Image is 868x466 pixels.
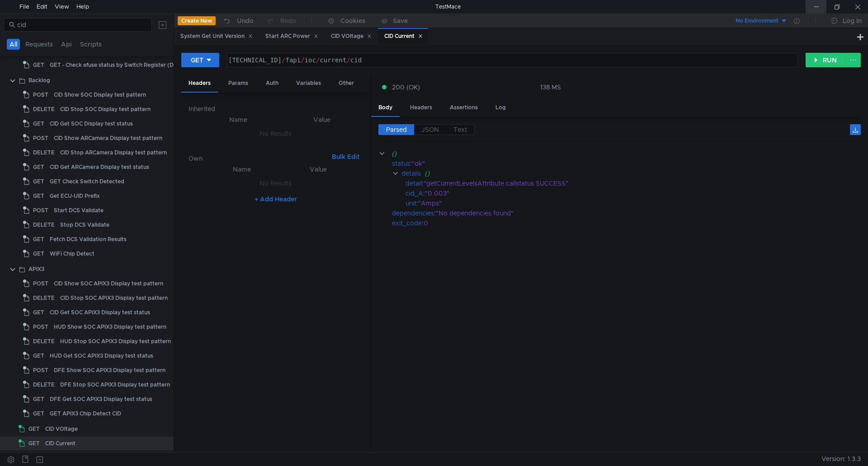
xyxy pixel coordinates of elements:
div: "No dependencies found" [436,208,849,218]
span: GET [33,306,44,319]
th: Name [196,114,281,125]
button: No Environment [725,14,788,28]
button: Redo [260,14,302,28]
div: DFE Get SOC APIX3 Display test status [50,392,152,406]
div: WiFi Chip Detect [50,247,94,261]
div: "ok" [412,158,848,168]
div: Auth [259,75,286,92]
div: Log [488,99,513,116]
span: POST [33,88,48,102]
div: GET APIX3 Chip Detect CID [50,407,121,420]
span: DELETE [33,291,55,305]
div: : [392,158,861,168]
nz-embed-empty: No Results [259,179,292,187]
div: CID Show SOC APIX3 Display test pattern [54,277,163,290]
div: status [392,158,410,168]
div: unit [406,198,416,208]
span: DELETE [33,146,55,159]
div: exit_code [392,218,422,228]
span: GET [28,437,40,450]
div: Undo [237,15,254,26]
div: Assertions [443,99,485,116]
div: CID Stop ARCamera Display test pattern [60,146,167,159]
div: Log In [843,15,862,26]
div: Start ARC Power [265,32,318,41]
div: Fetch DCS Validation Results [50,233,127,246]
span: GET [33,407,44,420]
button: Create New [178,16,216,25]
span: POST [33,277,48,290]
div: detail [406,178,422,188]
div: 0 [424,218,849,228]
div: : [406,178,861,188]
span: GET [33,349,44,363]
h6: Inherited [189,103,363,114]
span: POST [33,131,48,145]
div: "0.003" [425,188,848,198]
div: HUD Stop SOC APIX3 Display test pattern [60,335,171,348]
div: Cookies [340,15,365,26]
div: "Amps" [418,198,848,208]
th: Value [281,164,356,175]
div: : [392,208,861,218]
div: CID Stop SOC Display test pattern [60,103,151,116]
span: POST [33,320,48,334]
span: GET [33,392,44,406]
div: APIX3 [28,262,44,276]
span: JSON [421,126,439,134]
div: CID Current [384,32,423,41]
span: Text [453,126,467,134]
div: CID Get ARCamera Display test status [50,160,149,174]
div: : [406,198,861,208]
div: : [406,188,861,198]
div: "getCurrentLevelsAttribute callstatus SUCCESS" [424,178,848,188]
div: HUD Show SOC APIX3 Display test pattern [54,320,166,334]
input: Search... [17,20,146,30]
div: Headers [181,75,218,93]
button: Api [58,39,75,50]
div: CID Get SOC Display test status [50,117,133,130]
div: No Environment [736,17,778,25]
div: HUD Get SOC APIX3 Display test status [50,349,153,363]
span: GET [33,175,44,188]
button: RUN [806,53,846,67]
span: GET [33,58,44,72]
h6: Own [189,153,328,164]
div: {} [392,149,848,158]
button: GET [181,53,219,67]
span: POST [33,204,48,217]
div: cid_A [406,188,423,198]
div: GET [191,55,203,65]
div: GET - Check efuse status by Switch Register (Detail Status) [50,58,206,72]
span: GET [33,117,44,130]
div: DFE Show SOC APIX3 Display test pattern [54,363,165,377]
div: {} [425,168,849,178]
div: Save [393,18,408,24]
span: GET [33,247,44,261]
div: Body [371,99,400,117]
span: DELETE [33,103,55,116]
div: GET Check Switch Detected [50,175,124,188]
button: Bulk Edit [328,151,363,162]
div: Start DCS Validate [54,204,104,217]
span: Parsed [386,126,407,134]
div: DFE Stop SOC APIX3 Display test pattern [60,378,170,391]
span: DELETE [33,218,55,232]
div: dependencies [392,208,434,218]
div: CID Stop SOC APIX3 Display test pattern [60,291,168,305]
div: Params [221,75,255,92]
button: All [7,39,20,50]
div: Backlog [28,74,50,87]
nz-embed-empty: No Results [259,130,292,138]
div: : [392,218,861,228]
button: + Add Header [251,194,301,205]
span: Version: 1.3.3 [821,452,861,466]
div: CID Show ARCamera Display test pattern [54,131,162,145]
div: Get ECU-UID Prefix [50,189,100,203]
div: Variables [289,75,328,92]
span: GET [33,233,44,246]
span: POST [33,363,48,377]
div: details [401,168,421,178]
span: GET [33,189,44,203]
div: Other [331,75,361,92]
